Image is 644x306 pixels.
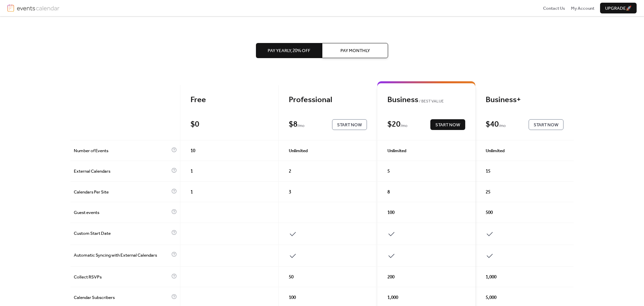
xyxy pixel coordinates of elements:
[289,168,291,175] span: 2
[289,95,367,105] div: Professional
[191,189,193,195] span: 1
[571,5,594,11] a: My Account
[387,95,465,105] div: Business
[289,294,296,301] span: 100
[387,294,398,301] span: 1,000
[387,209,394,216] span: 100
[74,189,170,195] span: Calendars Per Site
[387,189,390,195] span: 8
[529,119,563,130] button: Start Now
[486,95,563,105] div: Business+
[74,230,170,238] span: Custom Start Date
[486,189,490,195] span: 25
[486,209,493,216] span: 500
[387,120,400,130] div: $ 20
[387,274,394,280] span: 200
[256,43,322,58] button: Pay Yearly, 20% off
[340,47,370,54] span: Pay Monthly
[74,209,170,216] span: Guest events
[268,47,310,54] span: Pay Yearly, 20% off
[605,5,632,12] span: Upgrade 🚀
[600,3,637,13] button: Upgrade🚀
[74,252,170,260] span: Automatic Syncing with External Calendars
[289,147,308,154] span: Unlimited
[191,147,195,154] span: 10
[17,4,59,12] img: logotype
[387,147,407,154] span: Unlimited
[74,294,170,301] span: Calendar Subscribers
[332,119,367,130] button: Start Now
[418,98,444,105] span: BEST VALUE
[486,294,496,301] span: 5,000
[486,168,490,175] span: 15
[191,95,268,105] div: Free
[486,120,499,130] div: $ 40
[486,274,496,280] span: 1,000
[7,4,14,12] img: logo
[191,120,199,130] div: $ 0
[435,122,460,128] span: Start Now
[387,168,390,175] span: 5
[289,274,293,280] span: 50
[400,123,408,129] span: / mo
[289,120,298,130] div: $ 8
[191,168,193,175] span: 1
[337,122,362,128] span: Start Now
[74,147,170,154] span: Number of Events
[499,123,506,129] span: / mo
[543,5,565,11] a: Contact Us
[74,168,170,175] span: External Calendars
[322,43,388,58] button: Pay Monthly
[298,123,305,129] span: / mo
[74,274,170,280] span: Collect RSVPs
[289,189,291,195] span: 3
[486,147,505,154] span: Unlimited
[430,119,465,130] button: Start Now
[534,122,558,128] span: Start Now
